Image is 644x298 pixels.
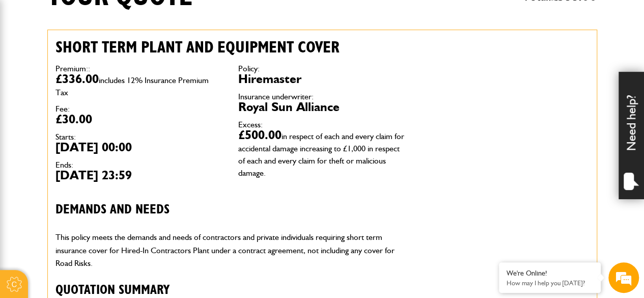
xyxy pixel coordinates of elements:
[619,72,644,199] div: Need help?
[507,269,593,278] div: We're Online!
[55,38,406,57] h2: Short term plant and equipment cover
[13,94,186,117] input: Enter your last name
[53,57,171,70] div: Chat with us now
[55,231,406,270] p: This policy meets the demands and needs of contractors and private individuals requiring short te...
[55,169,223,181] dd: [DATE] 23:59
[238,101,406,113] dd: Royal Sun Alliance
[13,154,186,177] input: Enter your phone number
[238,129,406,178] dd: £500.00
[13,184,186,220] textarea: Type your message and hit 'Enter'
[55,105,223,113] dt: Fee:
[507,279,593,287] p: How may I help you today?
[13,124,186,147] input: Enter your email address
[55,202,406,218] h3: Demands and needs
[238,65,406,73] dt: Policy:
[17,57,43,71] img: d_20077148190_company_1631870298795_20077148190
[55,75,209,97] span: includes 12% Insurance Premium Tax
[55,113,223,125] dd: £30.00
[55,65,223,73] dt: Premium::
[55,161,223,169] dt: Ends:
[55,73,223,97] dd: £336.00
[238,131,404,178] span: in respect of each and every claim for accidental damage increasing to £1,000 in respect of each ...
[167,5,191,30] div: Minimize live chat window
[238,121,406,129] dt: Excess:
[55,141,223,153] dd: [DATE] 00:00
[138,229,185,243] em: Start Chat
[238,73,406,85] dd: Hiremaster
[238,93,406,101] dt: Insurance underwriter:
[55,133,223,141] dt: Starts:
